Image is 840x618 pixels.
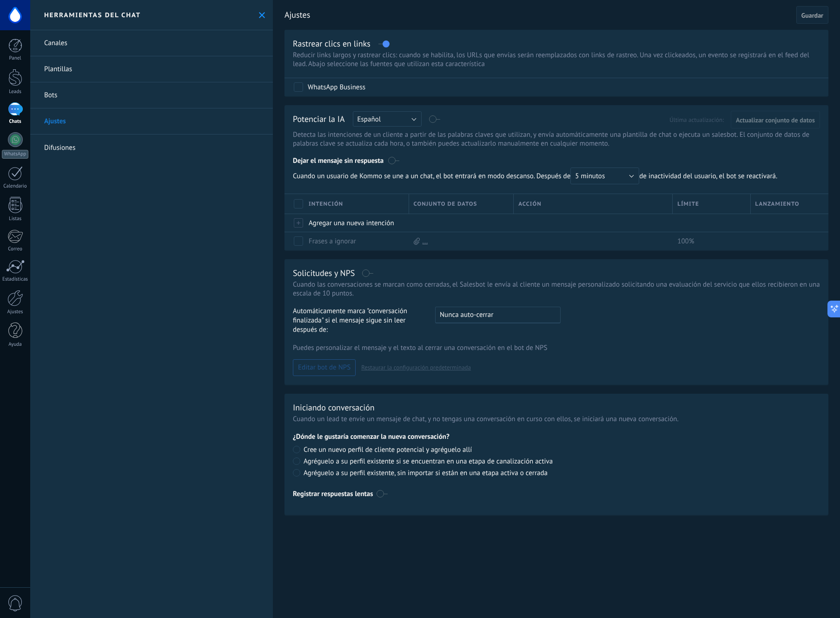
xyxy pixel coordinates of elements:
[304,457,553,466] span: Agréguelo a su perfil existente si se encuentran en una etapa de canalización activa
[2,55,29,61] div: Panel
[755,200,800,208] span: Lanzamiento
[293,280,820,298] p: Cuando las conversaciones se marcan como cerradas, el Salesbot le envía al cliente un mensaje per...
[409,214,509,232] div: Ajustes
[30,108,273,134] a: Ajustes
[304,214,404,232] div: Agregar una nueva intención
[353,111,422,127] button: Español
[309,200,343,208] span: Intención
[293,490,373,498] div: Registrar respuestas lentas
[308,83,365,92] div: WhatsApp Business
[293,130,820,148] p: Detecta las intenciones de un cliente a partir de las palabras claves que utilizan, y envía autom...
[309,237,356,246] a: Frases a ignorar
[2,216,29,222] div: Listas
[293,469,820,478] label: Agréguelo a su perfil existente, sin importar si están en una etapa activa o cerrada
[2,119,29,125] div: Chats
[2,276,29,282] div: Estadísticas
[796,6,828,24] button: Guardar
[293,168,782,184] span: de inactividad del usuario, el bot se reactivará.
[2,150,28,159] div: WhatsApp
[293,415,820,423] p: Cuando un lead te envíe un mensaje de chat, y no tengas una conversación en curso con ellos, se i...
[293,168,639,184] span: Cuando un usuario de Kommo se une a un chat, el bot entrará en modo descanso. Después de
[293,268,355,278] div: Solicitudes y NPS
[518,200,542,208] span: Acción
[2,246,29,252] div: Correo
[357,115,381,124] span: Español
[304,445,472,454] span: Cree un nuevo perfil de cliente potencial y agréguelo allí
[293,150,820,168] div: Dejar el mensaje sin respuesta
[2,342,29,348] div: Ayuda
[677,237,694,246] span: 100%
[44,11,141,19] h2: Herramientas del chat
[293,457,820,466] label: Agréguelo a su perfil existente si se encuentran en una etapa de canalización activa
[293,446,820,455] label: Cree un nuevo perfil de cliente potencial y agréguelo allí
[673,214,746,232] div: Ajustes
[2,183,29,189] div: Calendario
[293,343,820,352] p: Puedes personalizar el mensaje y el texto al cerrar una conversación en el bot de NPS
[293,402,375,413] div: Iniciando conversación
[293,432,820,441] p: ¿Dónde le gustaría comenzar la nueva conversación?
[293,114,345,126] div: Potenciar la IA
[2,89,29,95] div: Leads
[284,6,793,24] h2: Ajustes
[440,310,493,319] span: Nunca auto-cerrar
[304,469,548,477] span: Agréguelo a su perfil existente, sin importar si están en una etapa activa o cerrada
[514,214,668,232] div: Ajustes
[677,200,699,208] span: Límite
[293,51,820,68] p: Reducir links largos y rastrear clics: cuando se habilita, los URLs que envías serán reemplazados...
[2,309,29,315] div: Ajustes
[570,168,639,184] button: 5 minutos
[751,214,819,232] div: Ajustes
[30,30,273,56] a: Canales
[801,12,823,19] span: Guardar
[673,232,746,250] div: 100%
[414,200,477,208] span: Conjunto de datos
[30,56,273,82] a: Plantillas
[293,307,427,335] span: Automáticamente marca "conversación finalizada" si el mensaje sigue sin leer después de:
[30,134,273,161] a: Difusiones
[423,237,428,246] a: ...
[293,38,370,49] div: Rastrear clics en links
[30,82,273,108] a: Bots
[575,172,605,181] span: 5 minutos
